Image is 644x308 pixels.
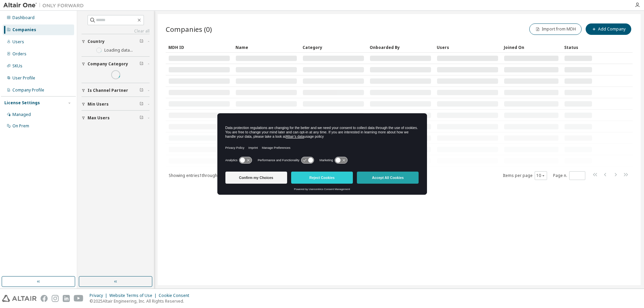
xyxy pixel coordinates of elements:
button: 10 [536,173,545,178]
div: Joined On [504,42,559,53]
div: Privacy [90,293,109,298]
div: Onboarded By [370,42,431,53]
div: Companies [12,27,36,33]
span: Country [88,39,105,44]
div: Status [564,42,592,53]
span: Clear filter [140,88,144,93]
img: instagram.svg [52,295,59,302]
img: linkedin.svg [63,295,70,302]
div: Users [437,42,498,53]
div: Users [12,39,24,45]
div: User Profile [12,75,35,81]
span: Clear filter [140,39,144,44]
span: Max Users [88,115,110,121]
div: Managed [12,112,31,117]
a: Clear all [82,28,150,34]
div: License Settings [4,100,40,106]
span: Company Category [88,61,128,67]
span: Companies (0) [166,24,212,34]
span: Clear filter [140,115,144,121]
p: © 2025 Altair Engineering, Inc. All Rights Reserved. [90,298,193,304]
span: Page n. [553,171,585,180]
div: Cookie Consent [159,293,193,298]
div: MDH ID [168,42,230,53]
div: Website Terms of Use [109,293,159,298]
div: Category [303,42,364,53]
div: Dashboard [12,15,35,20]
label: Loading data... [104,48,133,53]
button: Company Category [82,57,150,71]
div: On Prem [12,123,29,129]
div: Company Profile [12,87,44,93]
img: altair_logo.svg [2,295,37,302]
img: facebook.svg [41,295,48,302]
span: Is Channel Partner [88,88,128,93]
button: Country [82,34,150,49]
div: Name [235,42,297,53]
span: Clear filter [140,102,144,107]
button: Import from MDH [529,23,582,35]
img: youtube.svg [74,295,84,302]
span: Min Users [88,102,109,107]
span: Showing entries 1 through 10 of 0 [169,173,228,178]
img: Altair One [3,2,87,9]
button: Is Channel Partner [82,83,150,98]
span: Items per page [503,171,547,180]
button: Min Users [82,97,150,112]
span: Clear filter [140,61,144,67]
div: SKUs [12,63,22,69]
div: Orders [12,51,26,57]
button: Add Company [586,23,631,35]
button: Max Users [82,111,150,125]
